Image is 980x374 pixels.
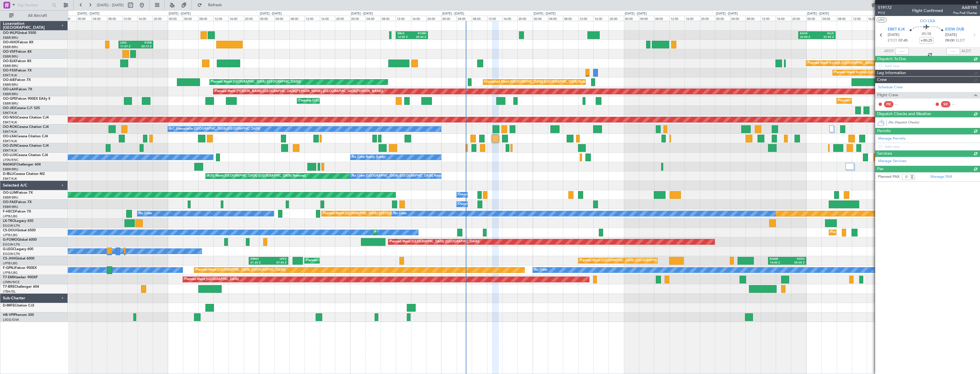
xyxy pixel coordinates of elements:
[3,41,18,44] span: OO-HHO
[761,16,776,21] div: 12:00
[888,32,899,38] span: [DATE]
[3,318,19,322] a: LSGG/GVA
[458,191,497,199] div: Owner Melsbroek Air Base
[183,16,198,21] div: 04:00
[3,201,16,204] span: OO-FAE
[3,111,17,115] a: EBKT/KJK
[3,210,15,213] span: F-HECD
[517,16,532,21] div: 20:00
[3,257,34,260] a: CS-JHHGlobal 6000
[502,16,517,21] div: 16:00
[3,229,36,232] a: CS-DOUGlobal 6500
[335,16,350,21] div: 20:00
[837,16,852,21] div: 08:00
[961,48,971,54] span: ALDT
[323,209,413,218] div: Planned Maint [GEOGRAPHIC_DATA] ([GEOGRAPHIC_DATA])
[485,78,592,86] div: Unplanned Maint [GEOGRAPHIC_DATA] ([GEOGRAPHIC_DATA] National)
[77,16,92,21] div: 00:00
[3,78,31,82] a: OO-AIEFalcon 7X
[3,107,40,110] a: OO-JIDCessna CJ1 525
[830,228,920,237] div: Planned Maint [GEOGRAPHIC_DATA] ([GEOGRAPHIC_DATA])
[852,16,867,21] div: 12:00
[884,48,894,54] span: ATOT
[3,148,17,153] a: EBKT/KJK
[806,16,821,21] div: 00:00
[821,16,836,21] div: 04:00
[3,97,50,101] a: OO-GPEFalcon 900EX EASy II
[396,16,411,21] div: 12:00
[791,16,806,21] div: 20:00
[3,238,17,242] span: G-FOMO
[3,31,36,35] a: OO-WLPGlobal 5500
[487,16,502,21] div: 12:00
[3,78,15,82] span: OO-AIE
[3,219,33,223] a: LX-TROLegacy 650
[593,16,609,21] div: 16:00
[393,209,407,218] div: No Crew
[299,97,394,105] div: Cleaning [GEOGRAPHIC_DATA] ([GEOGRAPHIC_DATA] National)
[922,31,931,37] span: 01:15
[268,257,287,261] div: LPCS
[3,31,17,35] span: OO-WLP
[411,16,426,21] div: 16:00
[716,11,738,16] div: [DATE] - [DATE]
[956,38,965,44] span: ELDT
[800,35,817,39] div: 22:00 Z
[169,125,260,133] div: A/C Unavailable [GEOGRAPHIC_DATA]-[GEOGRAPHIC_DATA]
[17,1,50,9] input: Trip Number
[953,5,977,11] span: AAB19X
[3,107,15,110] span: OO-JID
[15,14,60,18] span: All Aircraft
[878,11,892,15] span: P1/2
[3,172,14,176] span: D-IBLU
[639,16,654,21] div: 04:00
[834,68,901,77] div: Planned Maint Kortrijk-[GEOGRAPHIC_DATA]
[580,256,669,265] div: Planned Maint [GEOGRAPHIC_DATA] ([GEOGRAPHIC_DATA])
[3,257,15,260] span: CS-JHH
[3,88,17,91] span: OO-LAH
[888,38,897,44] span: ETOT
[654,16,669,21] div: 08:00
[730,16,745,21] div: 04:00
[787,257,805,261] div: KSFO
[3,304,15,307] span: D-IMFE
[3,285,15,289] span: T7-BRE
[3,120,17,124] a: EBKT/KJK
[800,32,817,36] div: KAUS
[609,16,624,21] div: 20:00
[397,35,412,39] div: 12:05 Z
[136,45,152,49] div: 20:15 Z
[3,261,18,265] a: LFPB/LBG
[458,200,497,209] div: Owner Melsbroek Air Base
[139,209,152,218] div: No Crew
[390,238,479,246] div: Planned Maint [GEOGRAPHIC_DATA] ([GEOGRAPHIC_DATA])
[107,16,122,21] div: 08:00
[62,16,77,21] div: 20:00
[366,16,381,21] div: 04:00
[3,313,14,317] span: HB-VPI
[945,27,964,32] span: EIDW DUB
[3,83,18,87] a: EBBR/BRU
[3,116,49,119] a: OO-NSGCessna Citation CJ4
[381,16,396,21] div: 08:00
[3,167,18,171] a: EBBR/BRU
[715,16,730,21] div: 00:00
[945,38,954,44] span: 09:00
[320,16,335,21] div: 16:00
[137,16,152,21] div: 16:00
[920,18,935,24] span: OO-LXA
[457,16,472,21] div: 04:00
[578,16,593,21] div: 12:00
[472,16,487,21] div: 08:00
[3,69,32,72] a: OO-FSXFalcon 7X
[3,50,32,54] a: OO-VSFFalcon 8X
[97,3,124,8] span: [DATE] - [DATE]
[770,261,787,265] div: 14:00 Z
[3,266,37,270] a: F-GPNJFalcon 900EX
[3,163,16,166] span: N604GF
[6,11,62,20] button: All Aircraft
[3,144,49,148] a: OO-ZUNCessna Citation CJ4
[3,130,17,134] a: EBKT/KJK
[3,313,34,317] a: HB-VPIPhenom 300
[817,35,834,39] div: 07:45 Z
